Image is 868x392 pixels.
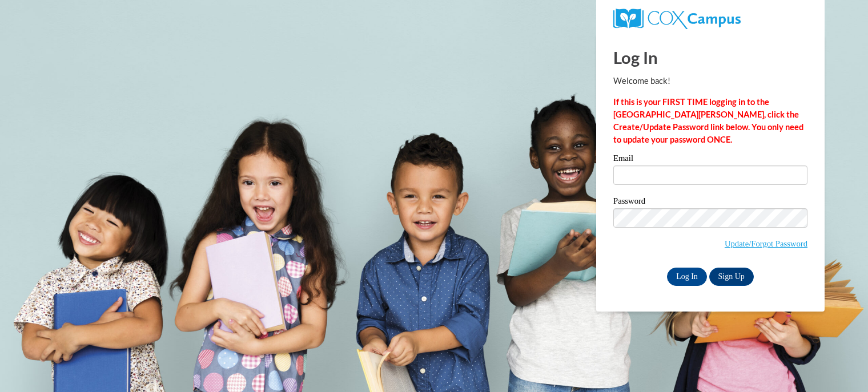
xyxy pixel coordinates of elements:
[613,97,803,144] strong: If this is your FIRST TIME logging in to the [GEOGRAPHIC_DATA][PERSON_NAME], click the Create/Upd...
[725,239,807,248] a: Update/Forgot Password
[667,268,707,286] input: Log In
[613,154,807,165] label: Email
[613,197,807,208] label: Password
[613,13,741,23] a: COX Campus
[613,75,807,87] p: Welcome back!
[709,268,754,286] a: Sign Up
[613,9,741,29] img: COX Campus
[613,46,807,69] h1: Log In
